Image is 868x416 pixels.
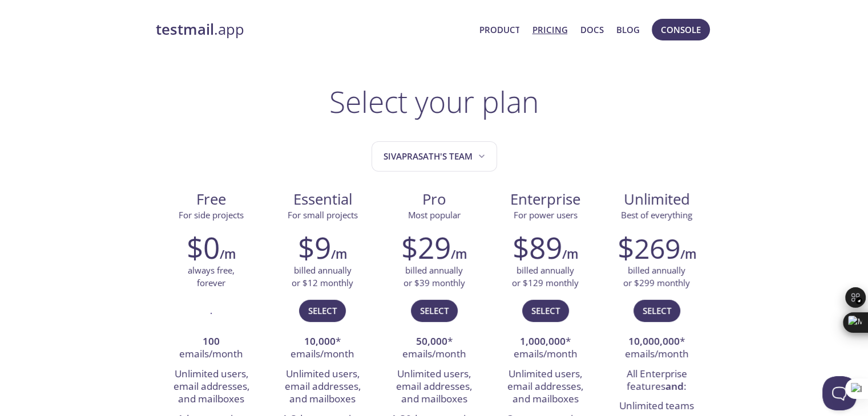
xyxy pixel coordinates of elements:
[331,244,347,264] h6: /m
[276,332,370,365] li: * emails/month
[187,230,220,264] h2: $0
[643,303,671,318] span: Select
[156,19,214,39] strong: testmail
[624,189,690,209] span: Unlimited
[164,365,259,410] li: Unlimited users, email addresses, and mailboxes
[203,335,220,348] strong: 100
[276,190,369,209] span: Essential
[680,244,696,264] h6: /m
[164,332,259,365] li: emails/month
[383,149,487,164] span: SIVAPRASATH's team
[401,230,451,264] h2: $29
[499,190,592,209] span: Enterprise
[522,300,569,321] button: Select
[498,332,592,365] li: * emails/month
[520,335,566,348] strong: 1,000,000
[304,335,336,348] strong: 10,000
[514,209,578,221] span: For power users
[661,22,701,37] span: Console
[156,20,470,39] a: testmail.app
[403,264,465,289] p: billed annually or $39 monthly
[451,244,467,264] h6: /m
[387,190,481,209] span: Pro
[276,365,370,410] li: Unlimited users, email addresses, and mailboxes
[411,300,458,321] button: Select
[387,332,481,365] li: * emails/month
[623,264,690,289] p: billed annually or $299 monthly
[220,244,236,264] h6: /m
[562,244,578,264] h6: /m
[512,264,579,289] p: billed annually or $129 monthly
[420,303,449,318] span: Select
[299,300,346,321] button: Select
[628,335,680,348] strong: 10,000,000
[609,365,704,397] li: All Enterprise features :
[665,380,684,393] strong: and
[292,264,353,289] p: billed annually or $12 monthly
[288,209,358,221] span: For small projects
[329,84,539,119] h1: Select your plan
[616,22,640,37] a: Blog
[479,22,519,37] a: Product
[498,365,592,410] li: Unlimited users, email addresses, and mailboxes
[652,19,710,40] button: Console
[165,190,258,209] span: Free
[308,303,337,318] span: Select
[633,300,680,321] button: Select
[617,230,680,264] h2: $
[822,376,857,410] iframe: Help Scout Beacon - Open
[621,209,692,221] span: Best of everything
[408,209,461,221] span: Most popular
[387,365,481,410] li: Unlimited users, email addresses, and mailboxes
[532,22,567,37] a: Pricing
[188,264,235,289] p: always free, forever
[372,141,497,172] button: SIVAPRASATH's team
[179,209,244,221] span: For side projects
[609,397,704,416] li: Unlimited teams
[416,335,447,348] strong: 50,000
[580,22,604,37] a: Docs
[531,303,560,318] span: Select
[512,230,562,264] h2: $89
[298,230,331,264] h2: $9
[634,230,680,267] span: 269
[609,332,704,365] li: * emails/month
